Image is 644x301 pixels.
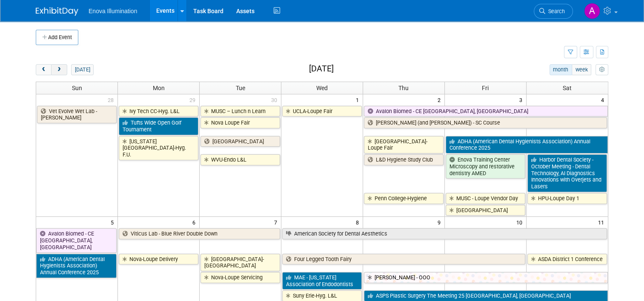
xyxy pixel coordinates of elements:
[192,217,199,227] span: 6
[446,154,525,179] a: Enova Training Center Microscopy and restorative dentistry AMED
[107,94,117,105] span: 28
[273,217,281,227] span: 7
[200,254,280,271] a: [GEOGRAPHIC_DATA]-[GEOGRAPHIC_DATA]
[36,254,117,278] a: ADHA (American Dental Hygienists Association) Annual Conference 2025
[600,94,608,105] span: 4
[72,85,82,91] span: Sun
[200,117,280,128] a: Nova Loupe Fair
[446,193,525,204] a: MUSC - Loupe Vendor Day
[36,64,52,75] button: prev
[364,106,608,117] a: Avalon Biomed - CE [GEOGRAPHIC_DATA], [GEOGRAPHIC_DATA]
[364,136,444,153] a: [GEOGRAPHIC_DATA]-Loupe Fair
[236,85,245,91] span: Tue
[364,272,608,283] a: [PERSON_NAME] - OOO
[563,85,572,91] span: Sat
[355,217,363,227] span: 8
[364,117,607,128] a: [PERSON_NAME] (and [PERSON_NAME]) - SC Course
[119,254,198,265] a: Nova-Loupe Delivery
[518,94,526,105] span: 3
[437,94,444,105] span: 2
[527,193,607,204] a: HPU-Loupe Day 1
[364,154,444,165] a: L&D Hygiene Study Club
[437,217,444,227] span: 9
[527,254,607,265] a: ASDA District 1 Conference
[572,64,591,75] button: week
[119,117,198,135] a: Tufts Wide Open Golf Tournament
[200,272,280,283] a: Nova-Loupe Servicing
[200,106,280,117] a: MUSC – Lunch n Learn
[584,3,600,19] img: Andrea Miller
[36,7,78,16] img: ExhibitDay
[355,94,363,105] span: 1
[189,94,199,105] span: 29
[534,4,573,19] a: Search
[446,136,608,153] a: ADHA (American Dental Hygienists Association) Annual Conference 2025
[119,106,198,117] a: Ivy Tech CC-Hyg. L&L
[597,217,608,227] span: 11
[71,64,94,75] button: [DATE]
[595,64,608,75] button: myCustomButton
[282,106,362,117] a: UCLA-Loupe Fair
[364,193,444,204] a: Penn College-Hygiene
[316,85,328,91] span: Wed
[550,64,572,75] button: month
[446,205,525,216] a: [GEOGRAPHIC_DATA]
[282,228,607,239] a: American Society for Dental Aesthetics
[36,30,78,45] button: Add Event
[515,217,526,227] span: 10
[282,254,525,265] a: Four Legged Tooth Fairy
[527,154,607,192] a: Harbor Dental Society - October Meeting - Dental Technology, AI Diagnostics Innovations with Over...
[119,136,198,160] a: [US_STATE][GEOGRAPHIC_DATA]-Hyg. F.U.
[398,85,409,91] span: Thu
[270,94,281,105] span: 30
[153,85,165,91] span: Mon
[482,85,489,91] span: Fri
[51,64,67,75] button: next
[36,228,117,253] a: Avalon Biomed - CE [GEOGRAPHIC_DATA], [GEOGRAPHIC_DATA]
[599,67,604,73] i: Personalize Calendar
[200,154,280,165] a: WVU-Endo L&L
[200,136,280,147] a: [GEOGRAPHIC_DATA]
[119,228,280,239] a: Viticus Lab - Blue River Double Down
[309,64,334,74] h2: [DATE]
[89,8,137,14] span: Enova Illumination
[110,217,117,227] span: 5
[37,106,117,123] a: Vet Evolve Wet Lab - [PERSON_NAME]
[545,8,565,14] span: Search
[282,272,362,290] a: MAE - [US_STATE] Association of Endodontists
